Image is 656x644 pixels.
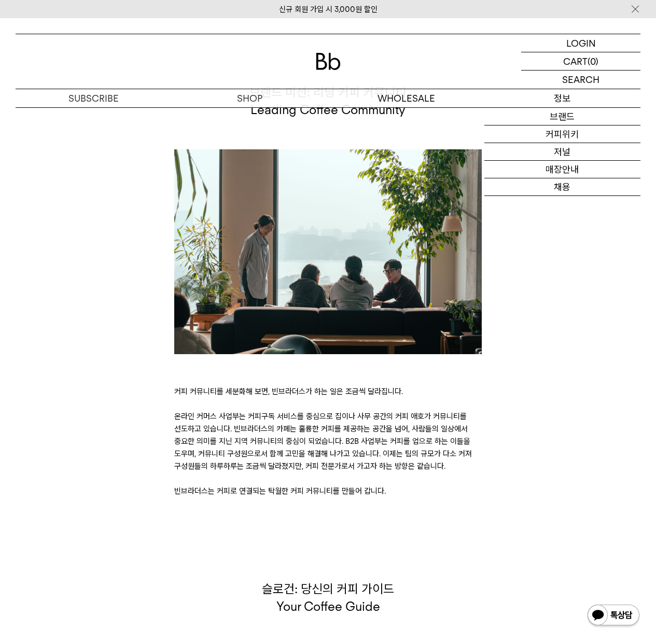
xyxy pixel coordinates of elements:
[484,143,640,161] a: 저널
[521,34,640,52] a: LOGIN
[484,125,640,143] a: 커피위키
[172,89,328,107] a: SHOP
[174,385,482,497] p: 커피 커뮤니티를 세분화해 보면, 빈브라더스가 하는 일은 조금씩 달라집니다. 온라인 커머스 사업부는 커피구독 서비스를 중심으로 집이나 사무 공간의 커피 애호가 커뮤니티를 선도하...
[566,34,596,52] p: LOGIN
[588,52,598,70] p: (0)
[562,71,599,89] p: SEARCH
[279,5,378,14] a: 신규 회원 가입 시 3,000원 할인
[484,108,640,125] a: 브랜드
[174,580,482,615] p: 슬로건: 당신의 커피 가이드 Your Coffee Guide
[484,178,640,196] a: 채용
[16,89,172,107] a: SUBSCRIBE
[587,604,640,628] img: 카카오톡 채널 1:1 채팅 버튼
[484,161,640,178] a: 매장안내
[328,89,484,107] p: WHOLESALE
[484,89,640,107] p: 정보
[316,53,341,70] img: 로고
[563,52,588,70] p: CART
[521,52,640,71] a: CART (0)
